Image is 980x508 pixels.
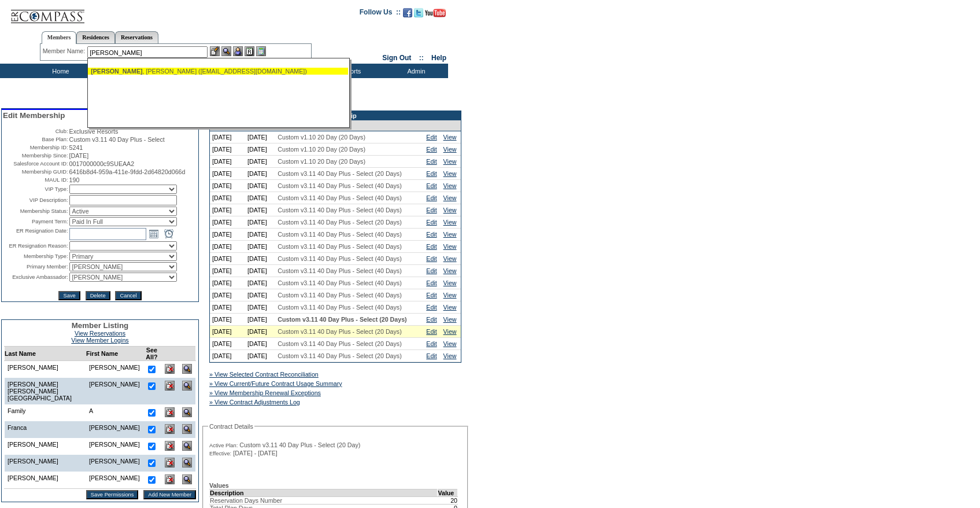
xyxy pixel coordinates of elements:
[69,168,186,175] span: 6416b8d4-959a-411e-9fdd-2d64820d066d
[162,227,175,240] a: Open the time view popup.
[115,291,141,300] input: Cancel
[209,371,319,378] a: » View Selected Contract Reconciliation
[165,441,175,451] img: Delete
[86,455,143,472] td: [PERSON_NAME]
[3,144,68,151] td: Membership ID:
[3,176,68,183] td: MAUL ID:
[443,194,457,201] a: View
[278,158,365,165] span: Custom v1.10 20 Day (20 Days)
[425,12,446,19] a: Subscribe to our YouTube Channel
[443,267,457,274] a: View
[239,441,360,448] span: Custom v3.11 40 Day Plus - Select (20 Day)
[245,180,275,192] td: [DATE]
[209,380,342,387] a: » View Current/Future Contract Usage Summary
[443,292,457,299] a: View
[210,216,245,229] td: [DATE]
[245,46,254,56] img: Reservations
[426,328,437,335] a: Edit
[278,194,401,201] span: Custom v3.11 40 Day Plus - Select (40 Days)
[278,146,365,153] span: Custom v1.10 20 Day (20 Days)
[210,253,245,265] td: [DATE]
[245,350,275,362] td: [DATE]
[278,170,401,177] span: Custom v3.11 40 Day Plus - Select (20 Days)
[143,347,161,361] td: See All?
[245,216,275,229] td: [DATE]
[443,219,457,226] a: View
[443,304,457,311] a: View
[443,207,457,213] a: View
[86,438,143,455] td: [PERSON_NAME]
[382,54,411,62] a: Sign Out
[3,241,68,251] td: ER Resignation Reason:
[210,192,245,204] td: [DATE]
[165,364,175,374] img: Delete
[443,352,457,359] a: View
[210,180,245,192] td: [DATE]
[75,330,125,337] a: View Reservations
[209,482,229,489] b: Values
[208,423,254,430] legend: Contract Details
[165,458,175,467] img: Delete
[256,46,266,56] img: b_calculator.gif
[165,381,175,391] img: Delete
[426,219,437,226] a: Edit
[5,455,87,472] td: [PERSON_NAME]
[209,442,238,449] span: Active Plan:
[245,131,275,143] td: [DATE]
[425,9,446,17] img: Subscribe to our YouTube Channel
[419,54,424,62] span: ::
[143,490,196,499] input: Add New Member
[3,217,68,226] td: Payment Term:
[245,338,275,350] td: [DATE]
[426,340,437,347] a: Edit
[278,182,401,189] span: Custom v3.11 40 Day Plus - Select (40 Days)
[278,207,401,213] span: Custom v3.11 40 Day Plus - Select (40 Days)
[278,134,365,141] span: Custom v1.10 20 Day (20 Days)
[360,7,401,21] td: Follow Us ::
[245,229,275,241] td: [DATE]
[165,474,175,484] img: Delete
[443,170,457,177] a: View
[210,497,282,504] span: Reservation Days Number
[426,146,437,153] a: Edit
[426,182,437,189] a: Edit
[426,207,437,213] a: Edit
[5,404,87,421] td: Family
[426,316,437,323] a: Edit
[3,185,68,194] td: VIP Type:
[3,227,68,240] td: ER Resignation Date:
[3,195,68,205] td: VIP Description:
[245,168,275,180] td: [DATE]
[210,241,245,253] td: [DATE]
[426,134,437,141] a: Edit
[443,243,457,250] a: View
[165,424,175,434] img: Delete
[86,421,143,438] td: [PERSON_NAME]
[76,31,115,43] a: Residences
[182,364,192,374] img: View Dashboard
[3,262,68,271] td: Primary Member:
[278,292,401,299] span: Custom v3.11 40 Day Plus - Select (40 Days)
[426,304,437,311] a: Edit
[210,301,245,314] td: [DATE]
[431,54,446,62] a: Help
[278,352,401,359] span: Custom v3.11 40 Day Plus - Select (20 Days)
[443,279,457,286] a: View
[245,326,275,338] td: [DATE]
[69,160,135,167] span: 0017000000c9SUEAA2
[91,68,345,75] div: , [PERSON_NAME] ([EMAIL_ADDRESS][DOMAIN_NAME])
[86,490,139,499] input: Save Permissions
[245,143,275,156] td: [DATE]
[426,352,437,359] a: Edit
[438,496,458,504] td: 20
[426,292,437,299] a: Edit
[3,160,68,167] td: Salesforce Account ID:
[278,279,401,286] span: Custom v3.11 40 Day Plus - Select (40 Days)
[3,152,68,159] td: Membership Since:
[3,252,68,261] td: Membership Type:
[426,243,437,250] a: Edit
[3,207,68,216] td: Membership Status:
[443,158,457,165] a: View
[426,279,437,286] a: Edit
[71,337,128,344] a: View Member Logins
